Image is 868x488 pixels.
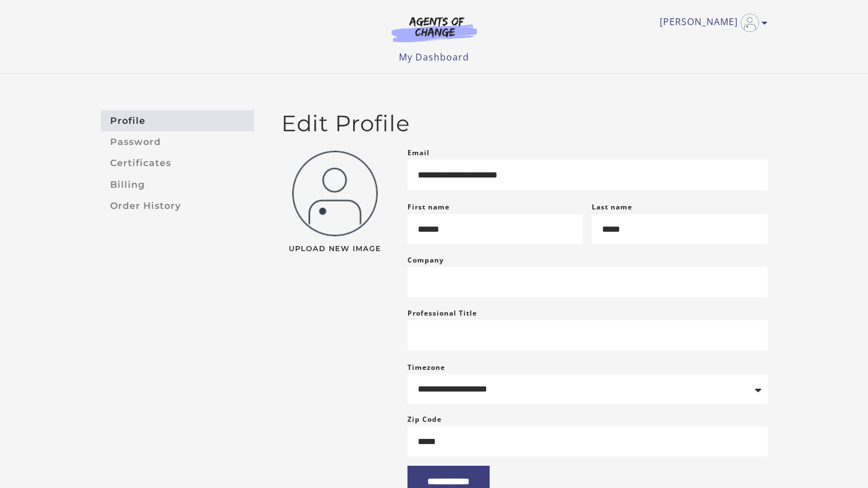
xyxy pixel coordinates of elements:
label: Company [407,253,444,267]
label: Last name [592,202,632,212]
a: Toggle menu [660,14,762,32]
h2: Edit Profile [281,110,768,137]
label: Email [407,146,430,160]
label: Professional Title [407,306,477,320]
label: Timezone [407,362,445,372]
a: Order History [101,195,254,216]
label: First name [407,202,450,212]
img: Agents of Change Logo [380,16,489,42]
span: Upload New Image [281,245,389,253]
a: Billing [101,174,254,195]
a: Certificates [101,153,254,174]
a: My Dashboard [399,51,469,63]
a: Profile [101,110,254,131]
label: Zip Code [407,413,442,426]
a: Password [101,131,254,152]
